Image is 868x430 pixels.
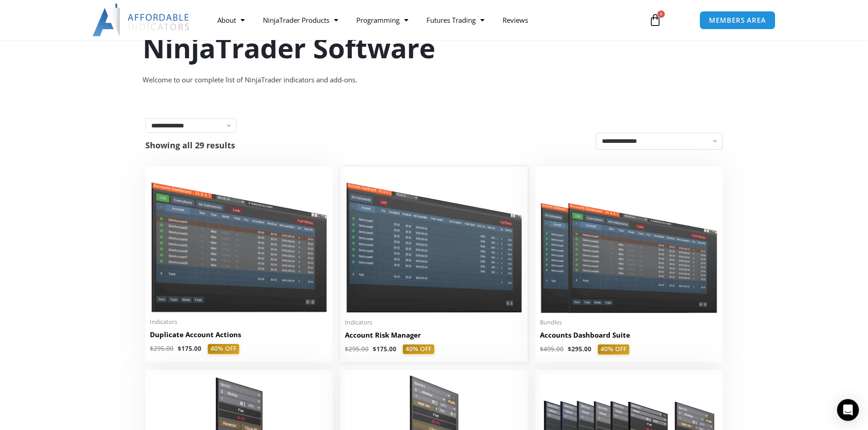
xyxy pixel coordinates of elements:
span: $ [150,344,154,353]
h2: Accounts Dashboard Suite [540,330,718,340]
a: Reviews [493,10,537,30]
div: Welcome to our complete list of NinjaTrader indicators and add-ons. [143,74,726,86]
h1: NinjaTrader Software [143,29,726,67]
a: Accounts Dashboard Suite [540,330,718,344]
img: LogoAI [92,4,190,36]
a: Futures Trading [417,10,493,30]
span: $ [540,345,544,353]
span: Bundles [540,319,718,326]
bdi: 175.00 [373,345,396,353]
bdi: 295.00 [150,344,174,353]
span: 40% OFF [403,344,434,354]
span: MEMBERS AREA [709,17,766,24]
nav: Menu [208,10,638,30]
span: Indicators [150,318,328,326]
a: NinjaTrader Products [254,10,347,30]
select: Shop order [596,133,723,150]
h2: Account Risk Manager [345,330,523,340]
h2: Duplicate Account Actions [150,330,328,339]
span: 0 [657,10,665,18]
span: $ [568,345,571,353]
span: Indicators [345,319,523,326]
img: Duplicate Account Actions [150,171,328,313]
a: Programming [347,10,417,30]
div: Open Intercom Messenger [837,399,859,421]
img: Accounts Dashboard Suite [540,171,718,313]
span: $ [178,344,181,353]
bdi: 495.00 [540,345,564,353]
a: About [208,10,254,30]
a: 0 [635,7,675,33]
img: Account Risk Manager [345,171,523,313]
a: Duplicate Account Actions [150,330,328,344]
a: MEMBERS AREA [699,11,776,30]
bdi: 295.00 [568,345,591,353]
span: 40% OFF [598,344,629,354]
bdi: 295.00 [345,345,369,353]
p: Showing all 29 results [145,141,235,149]
span: $ [345,345,349,353]
a: Account Risk Manager [345,330,523,344]
span: $ [373,345,376,353]
bdi: 175.00 [178,344,201,353]
span: 40% OFF [208,344,239,354]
